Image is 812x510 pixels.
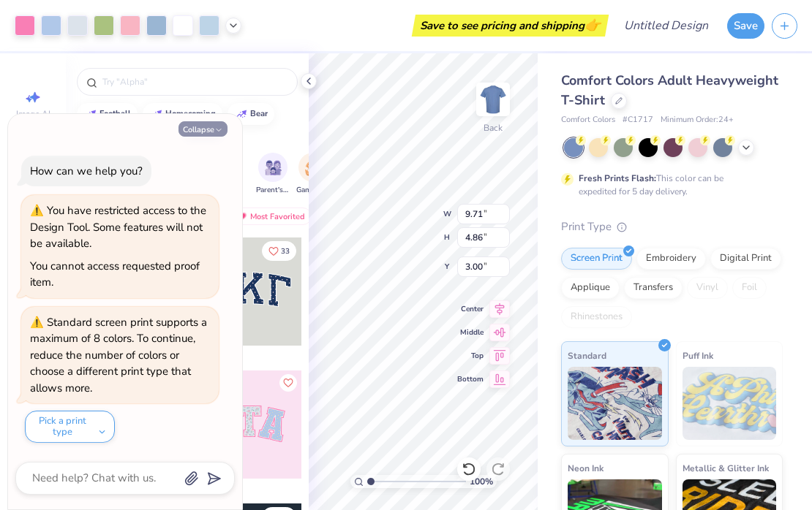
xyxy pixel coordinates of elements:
[250,110,268,118] div: bear
[151,110,162,118] img: trend_line.gif
[457,304,484,314] span: Center
[732,277,767,299] div: Foil
[561,218,783,235] div: Print Type
[296,185,330,196] span: Game Day
[624,277,683,299] div: Transfers
[281,248,290,255] span: 33
[256,153,290,196] div: filter for Parent's Weekend
[568,348,606,363] span: Standard
[101,75,288,89] input: Try "Alpha"
[561,306,632,328] div: Rhinestones
[612,11,720,40] input: Untitled Design
[636,248,706,270] div: Embroidery
[561,72,778,109] span: Comfort Colors Adult Heavyweight T-Shirt
[262,241,296,261] button: Like
[16,108,50,120] span: Image AI
[561,248,632,270] div: Screen Print
[457,351,484,361] span: Top
[265,159,282,176] img: Parent's Weekend Image
[710,248,781,270] div: Digital Print
[165,110,216,118] div: homecoming
[228,103,274,125] button: bear
[683,367,777,440] img: Puff Ink
[85,110,97,118] img: trend_line.gif
[687,277,728,299] div: Vinyl
[579,172,759,198] div: This color can be expedited for 5 day delivery.
[584,16,601,34] span: 👉
[305,159,322,176] img: Game Day Image
[568,367,662,440] img: Standard
[236,110,247,118] img: trend_line.gif
[143,103,222,125] button: homecoming
[623,114,653,126] span: # C1717
[484,121,503,134] div: Back
[683,460,769,476] span: Metallic & Glitter Ink
[296,153,330,196] button: filter button
[478,85,508,114] img: Back
[457,327,484,338] span: Middle
[561,114,615,126] span: Comfort Colors
[727,13,764,39] button: Save
[416,15,605,37] div: Save to see pricing and shipping
[30,203,206,251] div: You have restricted access to the Design Tool. Some features will not be available.
[25,411,115,443] button: Pick a print type
[279,374,297,392] button: Like
[229,208,312,225] div: Most Favorited
[99,110,131,118] div: football
[256,153,290,196] button: filter button
[561,277,620,299] div: Applique
[579,172,656,184] strong: Fresh Prints Flash:
[30,259,200,290] div: You cannot access requested proof item.
[77,103,138,125] button: football
[296,153,330,196] div: filter for Game Day
[683,348,713,363] span: Puff Ink
[178,121,228,137] button: Collapse
[457,374,484,384] span: Bottom
[30,315,207,395] div: Standard screen print supports a maximum of 8 colors. To continue, reduce the number of colors or...
[30,164,143,178] div: How can we help you?
[568,460,604,476] span: Neon Ink
[256,185,290,196] span: Parent's Weekend
[470,475,493,488] span: 100 %
[661,114,734,126] span: Minimum Order: 24 +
